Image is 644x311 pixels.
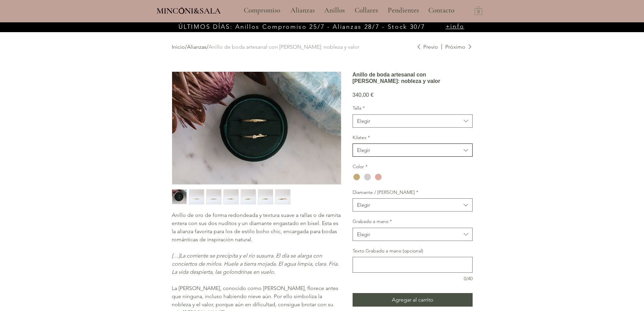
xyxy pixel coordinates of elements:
[425,2,458,19] p: Contacto
[240,2,284,19] p: Compromiso
[276,190,290,204] img: Miniatura: Alianza de boda artesanal Barcelona
[350,2,383,19] a: Collares
[172,71,341,185] button: Alianza de boda artesanal BarcelonaAgrandar
[319,2,350,19] a: Anillos
[223,189,239,204] button: Miniatura: Alianza de boda artesanal Barcelona
[189,189,204,204] div: 2 / 7
[446,23,464,30] a: +info
[258,190,273,204] img: Miniatura: Alianza de boda artesanal Barcelona
[172,189,187,204] button: Miniatura: Alianza de boda artesanal Barcelona
[477,10,480,15] text: 0
[353,105,473,112] label: Talla
[172,44,185,50] a: Inicio
[275,189,290,204] div: 7 / 7
[384,2,422,19] p: Pendientes
[353,143,473,157] button: Kilates
[357,117,370,125] div: Elegir
[207,190,221,204] img: Miniatura: Alianza de boda artesanal Barcelona
[287,2,318,19] p: Alianzas
[206,189,221,204] div: 3 / 7
[285,2,319,19] a: Alianzas
[383,2,423,19] a: Pendientes
[475,6,482,15] a: Carrito con 0 ítems
[224,190,238,204] img: Miniatura: Alianza de boda artesanal Barcelona
[241,189,256,204] button: Miniatura: Alianza de boda artesanal Barcelona
[353,218,473,225] label: Grabado a mano
[353,293,473,307] button: Agregar al carrito
[353,198,473,212] button: Diamante / Rama
[157,6,221,16] span: MINCONI&SALA
[258,189,273,204] button: Miniatura: Alianza de boda artesanal Barcelona
[172,212,341,243] span: Anillo de oro de forma redondeada y textura suave a rallas o de ramita entera con sus dos nuditos...
[172,252,180,259] span: […]
[351,2,381,19] p: Collares
[172,72,341,184] img: Alianza de boda artesanal Barcelona
[206,189,221,204] button: Miniatura: Alianza de boda artesanal Barcelona
[189,189,204,204] button: Miniatura: Alianza de boda artesanal Barcelona
[353,114,473,128] button: Talla
[321,2,348,19] p: Anillos
[209,44,359,50] a: Anillo de boda artesanal con [PERSON_NAME]: nobleza y valor
[223,189,239,204] div: 4 / 7
[353,260,472,270] textarea: Texto Grabado a mano (opcional)
[275,189,290,204] button: Miniatura: Alianza de boda artesanal Barcelona
[353,163,367,170] legend: Color
[189,190,204,204] img: Miniatura: Alianza de boda artesanal Barcelona
[423,2,460,19] a: Contacto
[172,43,416,51] div: / /
[353,189,473,196] label: Diamante / [PERSON_NAME]
[353,92,374,98] span: 340,00 €
[179,7,185,14] img: Minconi Sala
[172,252,339,275] span: La corriente se precipita y el río susurra. El día se alarga con conciertos de mirlos. Huele a ti...
[357,231,370,238] div: Elegir
[353,134,473,141] label: Kilates
[353,275,473,282] div: 0/40
[172,189,187,204] div: 1 / 7
[172,190,187,204] img: Miniatura: Alianza de boda artesanal Barcelona
[258,189,273,204] div: 6 / 7
[353,71,473,84] h1: Anillo de boda artesanal con [PERSON_NAME]: nobleza y valor
[357,147,370,154] div: Elegir
[241,190,256,204] img: Miniatura: Alianza de boda artesanal Barcelona
[353,248,473,254] label: Texto Grabado a mano (opcional)
[357,201,370,208] div: Elegir
[442,43,473,51] a: Próximo
[241,189,256,204] div: 5 / 7
[187,44,207,50] a: Alianzas
[178,23,425,30] span: ÚLTIMOS DÍAS: Anillos Compromiso 25/7 - Alianzas 28/7 - Stock 30/7
[353,228,473,241] button: Grabado a mano
[239,2,285,19] a: Compromiso
[392,296,433,304] span: Agregar al carrito
[416,43,438,51] a: Previo
[157,4,221,16] a: MINCONI&SALA
[225,2,473,19] nav: Sitio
